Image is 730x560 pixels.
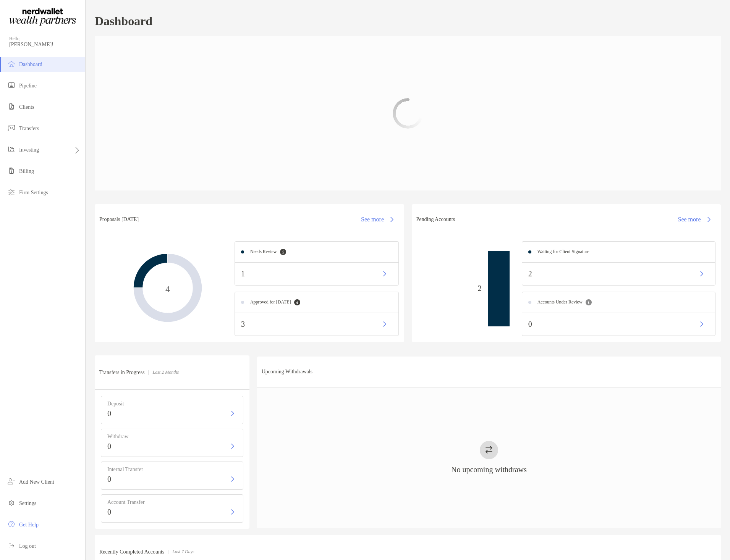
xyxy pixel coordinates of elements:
img: add_new_client icon [7,477,16,486]
img: logout icon [7,541,16,550]
span: 4 [165,282,170,294]
p: Last 7 Days [172,547,194,557]
h4: Needs Review [250,249,277,255]
span: Add New Client [19,479,54,485]
img: firm-settings icon [7,187,16,197]
span: Dashboard [19,61,42,67]
span: Get Help [19,522,39,528]
img: dashboard icon [7,59,16,68]
img: pipeline icon [7,81,16,90]
p: Last 2 Months [152,368,179,377]
p: 0 [107,475,111,483]
span: Billing [19,168,34,174]
span: Log out [19,543,36,549]
p: 0 [107,508,111,516]
h3: No upcoming withdraws [451,465,527,474]
img: billing icon [7,166,16,175]
h3: Proposals [DATE] [99,216,139,223]
h3: Transfers in Progress [99,370,144,376]
span: Firm Settings [19,190,48,195]
span: Pipeline [19,83,37,89]
p: 0 [107,410,111,417]
img: get-help icon [7,520,16,529]
p: 0 [528,320,532,329]
img: transfers icon [7,123,16,132]
h4: Withdraw [107,434,237,440]
span: Investing [19,147,39,153]
h4: Accounts Under Review [537,299,583,305]
img: settings icon [7,498,16,507]
img: investing icon [7,145,16,154]
h4: Deposit [107,401,237,407]
span: Transfers [19,126,39,131]
h3: Recently Completed Accounts [99,549,164,555]
h4: Waiting for Client Signature [537,249,589,255]
p: 1 [241,269,245,279]
span: Clients [19,104,34,110]
p: 2 [418,284,482,293]
h3: Upcoming Withdrawals [262,369,312,375]
img: clients icon [7,102,16,111]
span: [PERSON_NAME]! [9,42,81,48]
button: See more [672,211,716,228]
h4: Internal Transfer [107,466,237,473]
button: See more [355,211,400,228]
p: 3 [241,320,245,329]
h3: Pending Accounts [416,216,455,223]
h4: Account Transfer [107,499,237,505]
img: Zoe Logo [9,3,76,31]
h1: Dashboard [95,14,152,28]
p: 0 [107,442,111,450]
span: Settings [19,500,36,506]
p: 2 [528,269,532,279]
h4: Approved for [DATE] [250,299,291,305]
